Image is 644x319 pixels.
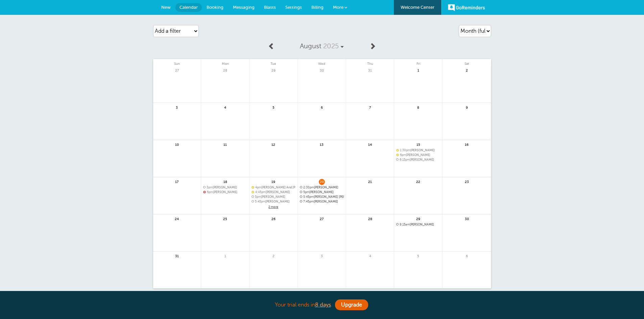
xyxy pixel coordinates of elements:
[203,186,247,189] span: Andre Buck
[300,195,344,199] span: Morgon Robinson
[222,68,228,73] span: 28
[367,179,373,184] span: 21
[174,216,180,221] span: 24
[311,5,324,10] span: Billing
[180,5,198,10] span: Calendar
[153,298,491,312] div: Your trial ends in .
[396,158,440,162] span: Shantera Jones
[396,223,440,227] span: Cody Gregory
[400,153,406,157] span: 6pm
[464,142,470,147] span: 16
[203,190,205,193] span: Reschedule requested. Change the appointment date to remove the alert icon.
[300,200,344,204] span: Tarin
[203,186,247,189] a: 3pm[PERSON_NAME]
[415,105,421,110] span: 8
[174,142,180,147] span: 10
[264,5,276,10] span: Blasts
[252,195,295,199] span: Kathren Brooks
[394,59,442,66] span: Fri
[203,190,247,194] span: Maudlyn
[400,149,410,152] span: 1:30pm
[315,302,331,308] a: 8 days
[222,105,228,110] span: 4
[415,68,421,73] span: 1
[252,186,295,189] a: 4pm[PERSON_NAME] And [PERSON_NAME]
[464,216,470,221] span: 30
[252,186,295,189] span: Riley And Ashley
[222,142,228,147] span: 11
[367,105,373,110] span: 7
[443,59,491,66] span: Sat
[415,142,421,147] span: 15
[252,186,254,188] span: Confirmed. Changing the appointment date will unconfirm the appointment.
[255,186,261,189] span: 4pm
[319,216,325,221] span: 27
[298,59,346,66] span: Wed
[617,292,637,312] iframe: Resource center
[464,253,470,258] span: 6
[174,253,180,258] span: 31
[323,42,339,50] span: 2025
[335,299,368,310] a: Upgrade
[270,216,277,221] span: 26
[415,253,421,258] span: 5
[319,253,325,258] span: 3
[207,186,213,189] span: 3pm
[300,190,344,194] a: 5pm[PERSON_NAME]
[252,200,295,204] span: Carl
[396,153,440,157] a: 6pm[PERSON_NAME]
[174,105,180,110] span: 3
[396,223,440,227] a: 9:15am[PERSON_NAME]
[396,149,398,151] span: Confirmed. Changing the appointment date will unconfirm the appointment.
[255,200,265,203] span: 5:45pm
[303,195,314,198] span: 5:45pm
[367,253,373,258] span: 4
[174,179,180,184] span: 17
[303,186,314,189] span: 2:30pm
[464,68,470,73] span: 2
[270,142,277,147] span: 12
[396,153,440,157] span: Kathleen Calderon
[319,179,325,184] span: 20
[400,158,410,161] span: 6:15pm
[300,200,344,204] a: 7:45pm[PERSON_NAME]
[270,68,277,73] span: 29
[300,195,344,199] a: 5:45pm[PERSON_NAME] [PERSON_NAME]
[270,253,277,258] span: 2
[249,59,297,66] span: Tue
[396,153,398,156] span: Confirmed. Changing the appointment date will unconfirm the appointment.
[367,216,373,221] span: 28
[367,142,373,147] span: 14
[367,68,373,73] span: 31
[300,186,344,189] span: Jarod Dodson
[207,190,213,194] span: 6pm
[222,179,228,184] span: 18
[300,186,344,189] a: 2:30pm[PERSON_NAME]
[222,253,228,258] span: 1
[222,216,228,221] span: 25
[255,195,261,198] span: 5pm
[203,190,247,194] a: 6pm[PERSON_NAME]
[252,190,295,194] span: Sonia
[464,105,470,110] span: 9
[207,5,223,10] span: Booking
[415,216,421,221] span: 29
[396,149,440,152] span: Nancy Carter
[174,68,180,73] span: 27
[415,179,421,184] span: 22
[319,68,325,73] span: 30
[285,5,302,10] span: Settings
[346,59,394,66] span: Thu
[464,179,470,184] span: 23
[270,105,277,110] span: 5
[303,190,309,194] span: 5pm
[233,5,255,10] span: Messaging
[175,3,202,12] a: Calendar
[252,204,295,210] a: 2 more
[252,190,295,194] a: 4:45pm[PERSON_NAME]
[400,223,410,226] span: 9:15am
[252,195,295,199] a: 5pm[PERSON_NAME]
[252,190,254,193] span: Confirmed. Changing the appointment date will unconfirm the appointment.
[300,42,321,50] span: August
